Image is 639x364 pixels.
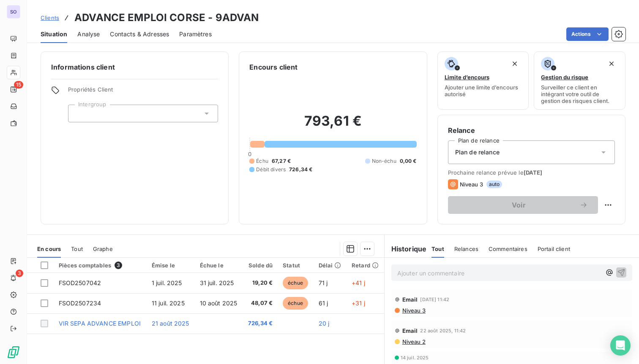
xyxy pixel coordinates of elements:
[534,51,625,110] button: Gestion du risqueSurveiller ce client en intégrant votre outil de gestion des risques client.
[249,62,298,72] h6: Encours client
[402,327,418,334] span: Email
[420,297,449,302] span: [DATE] 11:42
[14,81,23,89] span: 15
[455,148,500,156] span: Plan de relance
[445,74,489,81] span: Limite d’encours
[59,320,141,327] span: VIR SEPA ADVANCE EMPLOI
[248,319,273,328] span: 726,34 €
[152,299,185,307] span: 11 juil. 2025
[352,262,379,269] div: Retard
[248,262,273,269] div: Solde dû
[16,270,23,277] span: 3
[448,125,615,135] h6: Relance
[93,245,113,252] span: Graphe
[77,30,100,38] span: Analyse
[385,244,427,254] h6: Historique
[248,151,251,157] span: 0
[51,62,218,72] h6: Informations client
[566,27,609,41] button: Actions
[152,320,189,327] span: 21 août 2025
[283,262,308,269] div: Statut
[200,279,234,286] span: 31 juil. 2025
[289,166,312,173] span: 726,34 €
[319,262,341,269] div: Délai
[152,279,182,286] span: 1 juil. 2025
[256,166,286,173] span: Débit divers
[402,296,418,303] span: Email
[448,196,598,214] button: Voir
[248,279,273,287] span: 19,20 €
[448,169,615,176] span: Prochaine relance prévue le
[460,181,483,188] span: Niveau 3
[272,157,291,165] span: 67,27 €
[401,307,426,314] span: Niveau 3
[74,10,259,25] h3: ADVANCE EMPLOI CORSE - 9ADVAN
[400,157,417,165] span: 0,00 €
[37,245,61,252] span: En cours
[401,355,429,360] span: 14 juil. 2025
[59,262,142,269] div: Pièces comptables
[454,245,478,252] span: Relances
[110,30,169,38] span: Contacts & Adresses
[7,5,20,19] div: SO
[59,279,101,286] span: FSOD2507042
[7,345,20,359] img: Logo LeanPay
[437,51,529,110] button: Limite d’encoursAjouter une limite d’encours autorisé
[445,84,522,97] span: Ajouter une limite d’encours autorisé
[152,262,190,269] div: Émise le
[248,299,273,307] span: 48,07 €
[486,181,502,188] span: auto
[115,262,122,269] span: 3
[71,245,83,252] span: Tout
[68,86,218,98] span: Propriétés Client
[431,245,444,252] span: Tout
[75,110,82,117] input: Ajouter une valeur
[41,13,59,22] a: Clients
[256,157,268,165] span: Échu
[524,169,543,176] span: [DATE]
[200,299,238,307] span: 10 août 2025
[249,113,416,138] h2: 793,61 €
[352,299,365,307] span: +31 j
[283,297,308,310] span: échue
[179,30,212,38] span: Paramètres
[541,74,588,81] span: Gestion du risque
[352,279,365,286] span: +41 j
[541,84,618,104] span: Surveiller ce client en intégrant votre outil de gestion des risques client.
[319,279,328,286] span: 71 j
[319,299,328,307] span: 61 j
[420,328,466,333] span: 22 août 2025, 11:42
[538,245,570,252] span: Portail client
[59,299,101,307] span: FSOD2507234
[489,245,527,252] span: Commentaires
[319,320,330,327] span: 20 j
[41,30,67,38] span: Situation
[458,202,579,208] span: Voir
[283,277,308,289] span: échue
[401,338,426,345] span: Niveau 2
[41,14,59,21] span: Clients
[200,262,238,269] div: Échue le
[610,335,631,356] div: Open Intercom Messenger
[372,157,396,165] span: Non-échu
